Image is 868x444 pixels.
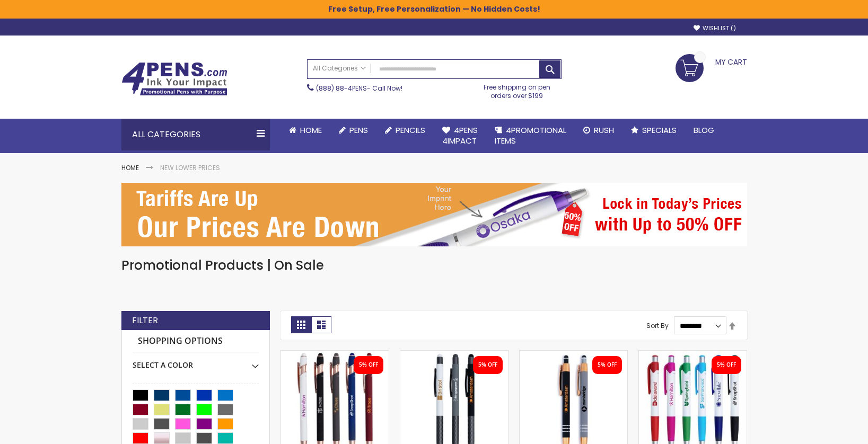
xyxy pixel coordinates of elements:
[132,315,158,326] strong: Filter
[121,62,227,96] img: 4Pens Custom Pens and Promotional Products
[280,119,330,142] a: Home
[313,64,366,73] span: All Categories
[520,350,627,359] a: Personalized Copper Penny Stylus Satin Soft Touch Click Metal Pen
[133,330,259,353] strong: Shopping Options
[639,350,747,359] a: Eco Maddie Recycled Plastic Gel Click Pen
[121,257,747,274] h1: Promotional Products | On Sale
[349,125,368,136] span: Pens
[646,321,669,330] label: Sort By
[300,125,322,136] span: Home
[316,84,367,93] a: (888) 88-4PENS
[594,125,614,136] span: Rush
[291,316,311,333] strong: Grid
[442,125,478,146] span: 4Pens 4impact
[694,125,714,136] span: Blog
[121,119,270,150] div: All Categories
[622,119,685,142] a: Specials
[359,361,378,369] div: 5% OFF
[400,350,508,359] a: Custom Recycled Fleetwood Stylus Satin Soft Touch Gel Click Pen
[308,60,371,77] a: All Categories
[642,125,677,136] span: Specials
[685,119,723,142] a: Blog
[495,125,566,146] span: 4PROMOTIONAL ITEMS
[434,119,486,153] a: 4Pens4impact
[478,361,497,369] div: 5% OFF
[694,24,736,32] a: Wishlist
[575,119,622,142] a: Rush
[133,352,259,370] div: Select A Color
[472,79,562,100] div: Free shipping on pen orders over $199
[316,84,402,93] span: - Call Now!
[330,119,376,142] a: Pens
[396,125,425,136] span: Pencils
[121,183,747,246] img: New Lower Prices
[160,163,220,172] strong: New Lower Prices
[486,119,575,153] a: 4PROMOTIONALITEMS
[121,163,139,172] a: Home
[598,361,617,369] div: 5% OFF
[717,361,736,369] div: 5% OFF
[376,119,434,142] a: Pencils
[281,350,389,359] a: Custom Lexi Rose Gold Stylus Soft Touch Recycled Aluminum Pen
